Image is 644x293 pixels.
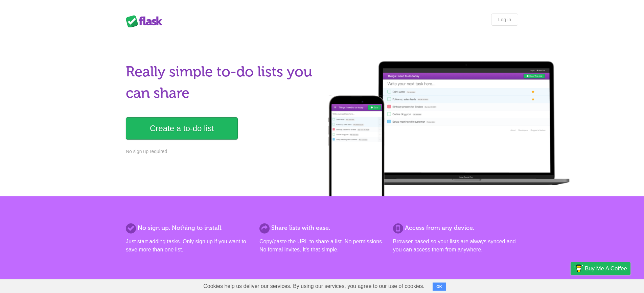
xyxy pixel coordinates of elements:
a: Buy me a coffee [571,262,630,275]
button: OK [433,283,446,291]
h2: Share lists with ease. [259,223,385,233]
p: Just start adding tasks. Only sign up if you want to save more than one list. [126,238,251,254]
p: No sign up required [126,148,318,155]
span: Cookies help us deliver our services. By using our services, you agree to our use of cookies. [197,279,431,293]
a: Create a to-do list [126,117,238,140]
a: Log in [491,14,518,26]
p: Copy/paste the URL to share a list. No permissions. No formal invites. It's that simple. [259,238,385,254]
img: Buy me a coffee [574,263,583,274]
span: Buy me a coffee [585,263,627,274]
div: Flask Lists [126,15,166,27]
h2: Access from any device. [393,223,518,233]
h1: Really simple to-do lists you can share [126,61,318,104]
p: Browser based so your lists are always synced and you can access them from anywhere. [393,238,518,254]
h2: No sign up. Nothing to install. [126,223,251,233]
